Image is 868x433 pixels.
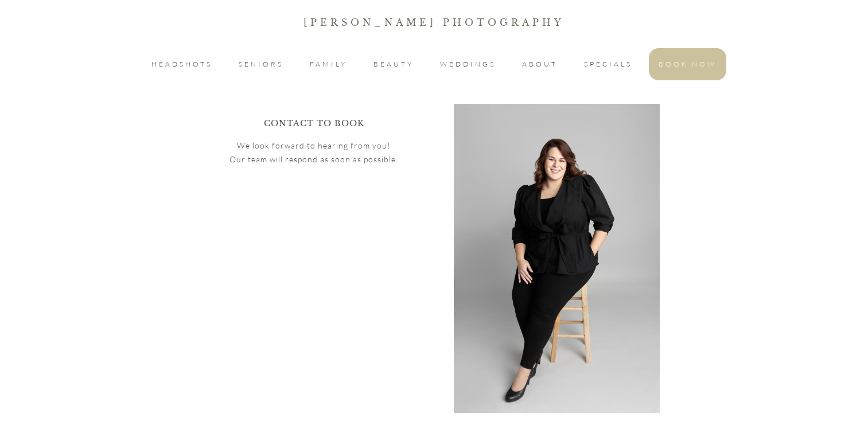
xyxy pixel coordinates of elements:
[264,116,364,138] p: CONTACT TO BOOK
[1,14,867,30] p: [PERSON_NAME] Photography
[454,104,660,413] img: RJP67434
[440,57,496,71] a: WEDDINGS
[229,153,398,167] p: Our team will respond as soon as possible.
[151,57,212,71] a: HEADSHOTS
[239,57,283,71] a: SENIORS
[522,57,558,71] a: ABOUT
[373,57,414,71] a: BEAUTY
[584,57,632,71] a: SPECIALS
[659,57,717,71] a: BOOK NOW
[310,57,347,71] a: FAMILY
[229,139,398,153] p: We look forward to hearing from you!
